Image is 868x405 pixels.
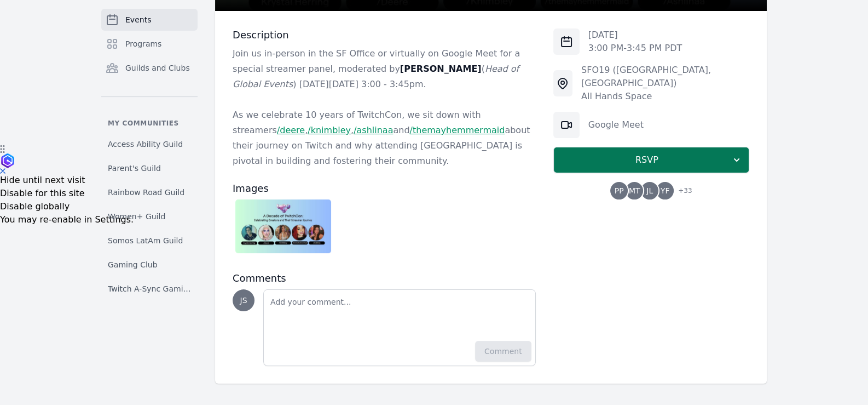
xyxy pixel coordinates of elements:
[101,134,198,154] a: Access Ability Guild
[235,199,331,253] img: TwitchCon%20Streamer%20Panel%20-%20Grove.jpg
[277,125,305,135] a: /deere
[101,255,198,275] a: Gaming Club
[354,125,393,135] a: /ashlinaa
[125,38,161,49] span: Programs
[233,46,536,92] p: Join us in-person in the SF Office or virtually on Google Meet for a special streamer panel, mode...
[553,147,749,173] button: RSVP
[240,296,247,304] span: JS
[581,64,749,90] div: SFO19 ([GEOGRAPHIC_DATA], [GEOGRAPHIC_DATA])
[475,341,531,362] button: Comment
[108,139,183,150] span: Access Ability Guild
[233,182,536,195] h3: Images
[101,279,198,299] a: Twitch A-Sync Gaming (TAG) Club
[233,107,536,169] p: As we celebrate 10 years of TwitchCon, we sit down with streamers , , and about their journey on ...
[101,119,198,128] p: My communities
[615,187,624,195] span: PP
[581,90,749,103] div: All Hands Space
[125,62,190,73] span: Guilds and Clubs
[101,207,198,226] a: Women+ Guild
[588,28,682,42] p: [DATE]
[233,272,536,285] h3: Comments
[400,64,482,74] strong: [PERSON_NAME]
[101,182,198,202] a: Rainbow Road Guild
[629,187,640,195] span: MT
[125,14,151,25] span: Events
[108,187,184,198] span: Rainbow Road Guild
[588,119,644,130] a: Google Meet
[108,283,191,294] span: Twitch A-Sync Gaming (TAG) Club
[563,153,731,167] span: RSVP
[410,125,505,135] a: /themayhemmermaid
[672,184,692,199] span: + 33
[233,28,536,42] h3: Description
[101,33,198,55] a: Programs
[308,125,351,135] a: /knimbley
[101,57,198,79] a: Guilds and Clubs
[101,231,198,250] a: Somos LatAm Guild
[101,9,198,31] a: Events
[661,187,670,195] span: YF
[101,158,198,178] a: Parent's Guild
[646,187,653,195] span: JL
[588,42,682,55] p: 3:00 PM - 3:45 PM PDT
[108,259,158,270] span: Gaming Club
[101,9,198,293] nav: Sidebar
[108,235,183,246] span: Somos LatAm Guild
[108,211,165,222] span: Women+ Guild
[108,163,161,174] span: Parent's Guild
